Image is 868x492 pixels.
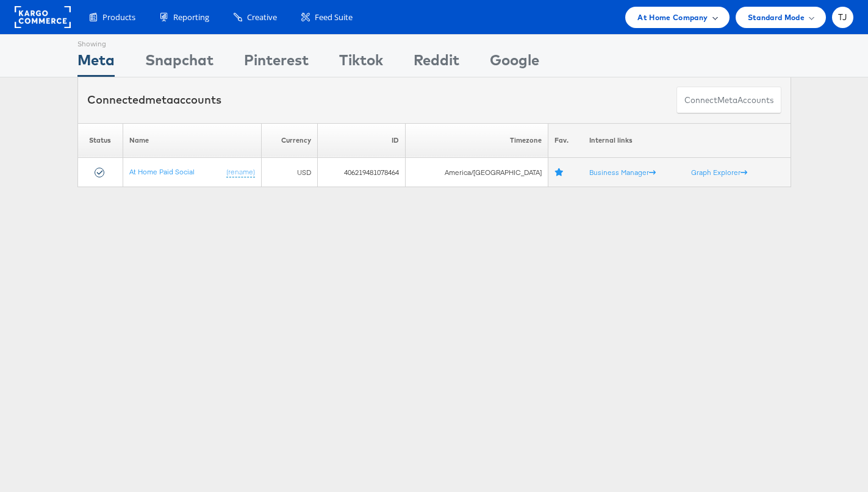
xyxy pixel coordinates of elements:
[77,123,123,158] th: Status
[262,158,317,187] td: USD
[129,167,195,176] a: At Home Paid Social
[838,13,847,21] span: TJ
[691,168,747,177] a: Graph Explorer
[490,49,539,77] div: Google
[406,123,548,158] th: Timezone
[244,49,309,77] div: Pinterest
[145,49,213,77] div: Snapchat
[123,123,262,158] th: Name
[339,49,383,77] div: Tiktok
[145,93,173,107] span: meta
[717,94,737,106] span: meta
[676,87,781,114] button: ConnectmetaAccounts
[87,92,221,108] div: Connected accounts
[102,12,135,23] span: Products
[315,12,353,23] span: Feed Suite
[317,158,405,187] td: 406219481078464
[247,12,277,23] span: Creative
[748,11,805,24] span: Standard Mode
[226,167,255,177] a: (rename)
[414,49,459,77] div: Reddit
[317,123,405,158] th: ID
[637,11,708,24] span: At Home Company
[406,158,548,187] td: America/[GEOGRAPHIC_DATA]
[262,123,317,158] th: Currency
[77,49,115,77] div: Meta
[589,168,656,177] a: Business Manager
[77,35,115,49] div: Showing
[173,12,209,23] span: Reporting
